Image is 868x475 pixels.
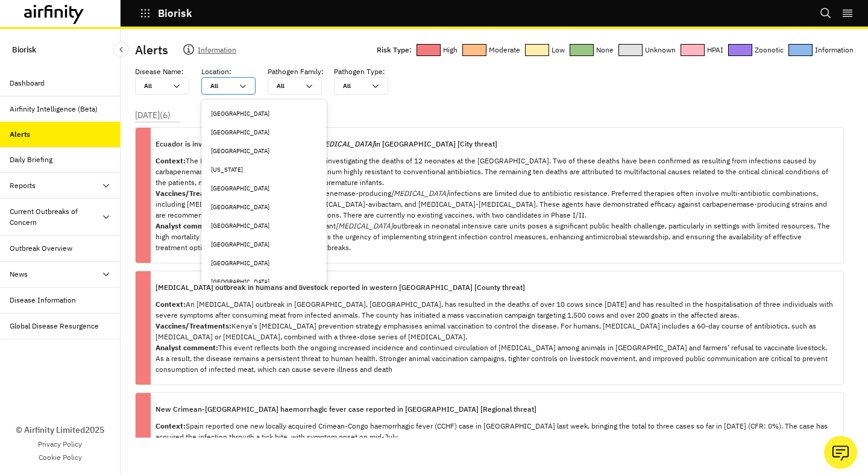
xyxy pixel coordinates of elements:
[156,321,231,330] strong: Vaccines/Treatments:
[10,243,72,254] div: Outbreak Overview
[707,43,723,57] p: HPAI
[113,42,129,57] button: Close Sidebar
[268,66,324,77] p: Pathogen Family :
[156,189,231,198] strong: Vaccines/Treatments:
[820,3,832,24] button: Search
[489,43,520,57] p: Moderate
[211,259,317,268] div: [GEOGRAPHIC_DATA]
[10,269,28,280] div: News
[10,206,101,228] div: Current Outbreaks of Concern
[156,156,186,165] strong: Context:
[211,109,317,118] div: [GEOGRAPHIC_DATA]
[156,300,186,309] strong: Context:
[10,180,36,191] div: Reports
[156,421,186,430] strong: Context:
[815,43,854,57] p: Information
[391,189,448,198] i: [MEDICAL_DATA]
[596,43,614,57] p: None
[211,165,317,174] div: [US_STATE]
[39,452,82,463] a: Cookie Policy
[443,43,458,57] p: High
[135,109,171,122] p: [DATE] ( 6 )
[824,436,857,469] button: Ask our analysts
[201,66,231,77] p: Location :
[10,321,99,332] div: Global Disease Resurgence
[156,137,497,151] p: Ecuador is investigating an outbreak of resistant in [GEOGRAPHIC_DATA] [City threat]
[377,43,412,57] p: Risk Type:
[211,221,317,230] div: [GEOGRAPHIC_DATA]
[198,43,236,60] p: Information
[156,281,525,294] p: [MEDICAL_DATA] outbreak in humans and livestock reported in western [GEOGRAPHIC_DATA] [County thr...
[156,221,218,230] strong: Analyst comment:
[140,3,192,24] button: Biorisk
[336,221,393,230] i: [MEDICAL_DATA]
[334,66,385,77] p: Pathogen Type :
[38,439,82,450] a: Privacy Policy
[10,154,52,165] div: Daily Briefing
[156,403,536,416] p: New Crimean-[GEOGRAPHIC_DATA] haemorrhagic fever case reported in [GEOGRAPHIC_DATA] [Regional thr...
[755,43,784,57] p: Zoonotic
[156,156,834,253] p: The Ecuadorian Ministry of Public Health is investigating the deaths of 12 neonates at the [GEOGR...
[12,39,36,61] p: Biorisk
[10,295,76,306] div: Disease Information
[135,41,168,59] p: Alerts
[211,203,317,212] div: [GEOGRAPHIC_DATA]
[135,66,184,77] p: Disease Name :
[211,184,317,193] div: [GEOGRAPHIC_DATA]
[10,78,45,89] div: Dashboard
[10,129,30,140] div: Alerts
[156,299,834,375] p: An [MEDICAL_DATA] outbreak in [GEOGRAPHIC_DATA], [GEOGRAPHIC_DATA], has resulted in the deaths of...
[156,343,218,352] strong: Analyst comment:
[211,240,317,249] div: [GEOGRAPHIC_DATA]
[211,128,317,137] div: [GEOGRAPHIC_DATA]
[552,43,565,57] p: Low
[316,139,374,148] i: [MEDICAL_DATA]
[211,277,317,286] div: [GEOGRAPHIC_DATA]
[10,104,98,115] div: Airfinity Intelligence (Beta)
[211,146,317,156] div: [GEOGRAPHIC_DATA]
[16,424,104,436] p: © Airfinity Limited 2025
[645,43,676,57] p: Unknown
[158,8,192,19] p: Biorisk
